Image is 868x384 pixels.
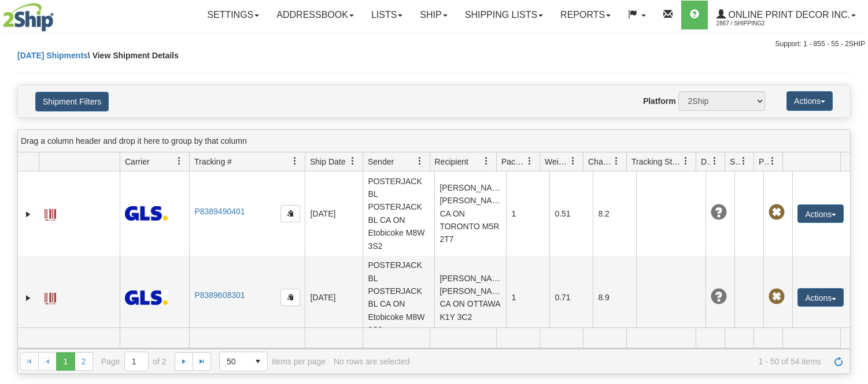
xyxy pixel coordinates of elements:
button: Shipment Filters [35,92,109,111]
td: 8.2 [593,172,636,256]
span: Page sizes drop down [219,352,268,371]
a: Reports [552,1,619,29]
label: Platform [643,95,676,107]
span: 2867 / Shipping2 [716,18,803,29]
a: Expand [23,292,34,304]
a: Delivery Status filter column settings [705,151,725,171]
td: 1 [506,256,549,340]
div: grid grouping header [18,130,850,152]
td: [PERSON_NAME] [PERSON_NAME] CA ON OTTAWA K1Y 3C2 [434,256,506,340]
div: No rows are selected [334,357,410,366]
a: [DATE] Shipments [17,51,88,60]
a: Shipment Issues filter column settings [734,151,754,171]
a: P8389608301 [194,290,245,300]
a: Tracking Status filter column settings [676,151,696,171]
span: 50 [227,356,242,367]
a: Refresh [829,352,848,371]
td: POSTERJACK BL POSTERJACK BL CA ON Etobicoke M8W 3S2 [363,172,434,256]
img: 17 - GLS Canada [125,206,168,221]
span: Charge [588,156,612,167]
span: Tracking Status [631,156,682,167]
td: 1 [506,172,549,256]
a: Go to the last page [193,352,211,371]
a: Label [45,204,56,222]
span: items per page [219,352,326,371]
span: Page 1 [56,352,75,371]
a: Weight filter column settings [563,151,583,171]
a: Shipping lists [456,1,552,29]
a: Pickup Status filter column settings [763,151,782,171]
span: select [249,352,267,371]
span: Pickup Status [759,156,769,167]
a: Ship Date filter column settings [343,151,363,171]
span: Unknown [711,289,727,305]
a: Ship [411,1,456,29]
span: Online Print Decor Inc. [726,10,850,20]
button: Actions [786,91,833,111]
button: Copy to clipboard [280,289,300,306]
span: Tracking # [194,156,232,167]
a: Tracking # filter column settings [285,151,305,171]
td: 0.71 [549,256,593,340]
a: P8389490401 [194,207,245,216]
img: logo2867.jpg [3,3,54,32]
button: Copy to clipboard [280,205,300,222]
td: [DATE] [305,256,363,340]
a: Lists [363,1,411,29]
a: Online Print Decor Inc. 2867 / Shipping2 [708,1,865,29]
a: Settings [198,1,268,29]
span: Ship Date [310,156,345,167]
div: Support: 1 - 855 - 55 - 2SHIP [3,39,865,49]
a: Charge filter column settings [607,151,626,171]
span: Shipment Issues [730,156,740,167]
iframe: chat widget [841,133,867,251]
button: Actions [797,288,844,307]
span: Packages [501,156,526,167]
span: Carrier [125,156,150,167]
img: 17 - GLS Canada [125,290,168,305]
td: 8.9 [593,256,636,340]
span: Delivery Status [701,156,711,167]
span: 1 - 50 of 54 items [418,357,821,366]
button: Actions [797,204,844,223]
span: Pickup Not Assigned [769,289,785,305]
td: [PERSON_NAME] [PERSON_NAME] CA ON TORONTO M5R 2T7 [434,172,506,256]
td: 0.51 [549,172,593,256]
span: Recipient [435,156,468,167]
span: Sender [368,156,394,167]
span: Unknown [711,204,727,221]
a: Go to the next page [175,352,193,371]
td: [DATE] [305,172,363,256]
a: Packages filter column settings [520,151,540,171]
a: Label [45,288,56,306]
span: \ View Shipment Details [88,51,179,60]
a: Addressbook [268,1,363,29]
span: Pickup Not Assigned [769,204,785,221]
td: POSTERJACK BL POSTERJACK BL CA ON Etobicoke M8W 3S2 [363,256,434,340]
a: 2 [75,352,93,371]
a: Carrier filter column settings [169,151,189,171]
a: Expand [23,208,34,220]
input: Page 1 [125,352,148,371]
a: Sender filter column settings [410,151,430,171]
span: Weight [545,156,569,167]
span: Page of 2 [101,352,167,371]
a: Recipient filter column settings [477,151,496,171]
